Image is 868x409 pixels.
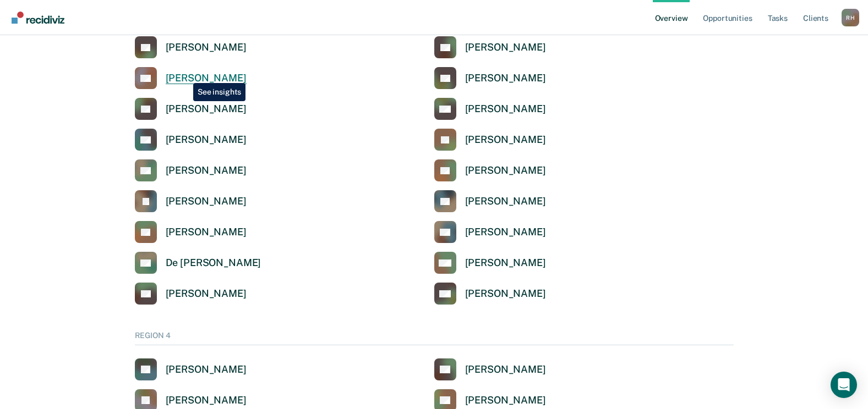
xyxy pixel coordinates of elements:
[166,363,247,376] div: [PERSON_NAME]
[166,72,247,85] div: [PERSON_NAME]
[434,159,546,181] a: [PERSON_NAME]
[465,288,546,300] div: [PERSON_NAME]
[465,72,546,85] div: [PERSON_NAME]
[166,164,247,177] div: [PERSON_NAME]
[434,358,546,380] a: [PERSON_NAME]
[465,195,546,208] div: [PERSON_NAME]
[434,190,546,212] a: [PERSON_NAME]
[465,257,546,269] div: [PERSON_NAME]
[434,98,546,120] a: [PERSON_NAME]
[465,164,546,177] div: [PERSON_NAME]
[166,257,261,269] div: De [PERSON_NAME]
[465,394,546,407] div: [PERSON_NAME]
[135,331,734,345] div: REGION 4
[831,372,857,398] div: Open Intercom Messenger
[135,129,247,151] a: [PERSON_NAME]
[135,67,247,89] a: [PERSON_NAME]
[12,12,64,24] img: Recidiviz
[135,190,247,212] a: [PERSON_NAME]
[465,134,546,146] div: [PERSON_NAME]
[434,283,546,305] a: [PERSON_NAME]
[465,103,546,115] div: [PERSON_NAME]
[166,226,247,239] div: [PERSON_NAME]
[135,252,261,274] a: De [PERSON_NAME]
[842,9,859,26] div: R H
[135,36,247,58] a: [PERSON_NAME]
[434,129,546,151] a: [PERSON_NAME]
[465,226,546,239] div: [PERSON_NAME]
[434,67,546,89] a: [PERSON_NAME]
[135,159,247,181] a: [PERSON_NAME]
[166,134,247,146] div: [PERSON_NAME]
[166,288,247,300] div: [PERSON_NAME]
[166,394,247,407] div: [PERSON_NAME]
[135,98,247,120] a: [PERSON_NAME]
[465,363,546,376] div: [PERSON_NAME]
[842,9,859,26] button: Profile dropdown button
[135,221,247,243] a: [PERSON_NAME]
[166,103,247,115] div: [PERSON_NAME]
[434,252,546,274] a: [PERSON_NAME]
[135,283,247,305] a: [PERSON_NAME]
[465,41,546,54] div: [PERSON_NAME]
[166,195,247,208] div: [PERSON_NAME]
[434,221,546,243] a: [PERSON_NAME]
[135,358,247,380] a: [PERSON_NAME]
[166,41,247,54] div: [PERSON_NAME]
[434,36,546,58] a: [PERSON_NAME]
